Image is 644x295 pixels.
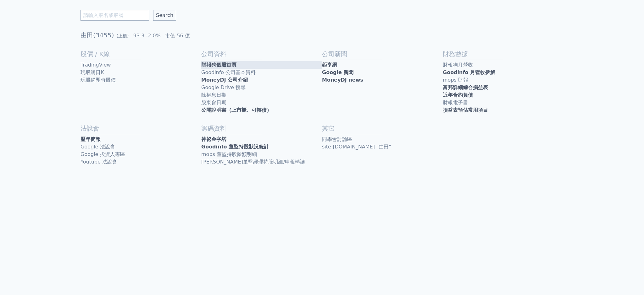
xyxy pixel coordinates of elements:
[153,10,176,21] input: Search
[322,69,443,76] a: Google 新聞
[322,143,443,151] a: site:[DOMAIN_NAME] "由田"
[80,151,201,158] a: Google 投資人專區
[201,158,322,166] a: [PERSON_NAME]董監經理持股明細/申報轉讓
[443,91,563,99] a: 近年合約負債
[443,50,563,58] h2: 財務數據
[80,31,563,40] h1: 由田(3455)
[322,124,443,133] h2: 其它
[613,265,644,295] iframe: Chat Widget
[201,99,322,106] a: 股東會日期
[80,50,201,58] h2: 股價 / K線
[201,50,322,58] h2: 公司資料
[322,50,443,58] h2: 公司新聞
[80,69,201,76] a: 玩股網日K
[117,33,129,38] span: (上櫃)
[201,76,322,84] a: MoneyDJ 公司介紹
[80,76,201,84] a: 玩股網即時股價
[443,76,563,84] a: mops 財報
[613,265,644,295] div: 聊天小工具
[322,76,443,84] a: MoneyDJ news
[201,151,322,158] a: mops 董監持股餘額明細
[201,84,322,91] a: Google Drive 搜尋
[80,124,201,133] h2: 法說會
[80,61,201,69] a: TradingView
[201,136,322,143] a: 神祕金字塔
[322,61,443,69] a: 鉅亨網
[80,10,149,21] input: 請輸入股名或股號
[80,143,201,151] a: Google 法說會
[165,33,190,39] span: 市值 56 億
[201,91,322,99] a: 除權息日期
[443,69,563,76] a: Goodinfo 月營收拆解
[443,99,563,106] a: 財報電子書
[443,61,563,69] a: 財報狗月營收
[322,136,443,143] a: 同學會討論區
[80,136,201,143] a: 歷年簡報
[443,84,563,91] a: 富邦詳細綜合損益表
[201,61,322,69] a: 財報狗個股首頁
[443,106,563,114] a: 損益表預估常用項目
[133,33,161,39] span: 93.3 -2.0%
[201,69,322,76] a: Goodinfo 公司基本資料
[201,143,322,151] a: Goodinfo 董監持股狀況統計
[201,106,322,114] a: 公開說明書（上市櫃、可轉債）
[80,158,201,166] a: Youtube 法說會
[201,124,322,133] h2: 籌碼資料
